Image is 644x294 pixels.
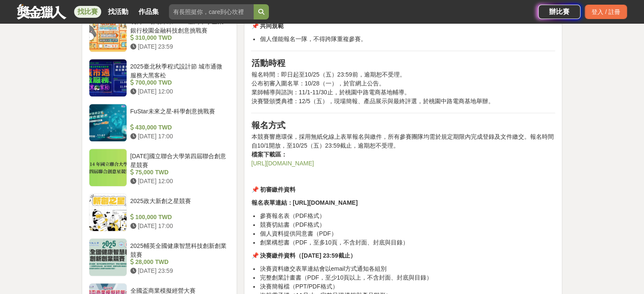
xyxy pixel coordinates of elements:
div: 2025臺北秋季程式設計節 城市通微服務大黑客松 [130,62,227,78]
a: [URL][DOMAIN_NAME] [251,160,314,167]
p: 報名時間：即日起至10/25（五）23:59前，逾期恕不受理。 公布初審入圍名單：10/28（一），於官網上公告。 業師輔導與諮詢：11/1-11/30止，於桃園中路電商基地輔導。 決賽暨頒獎典... [251,70,555,106]
strong: 活動時程 [251,58,285,68]
a: [DATE]國立聯合大學第四屆聯合創意星競賽 75,000 TWD [DATE] 12:00 [89,148,230,187]
div: 75,000 TWD [130,168,227,177]
a: 找活動 [105,6,132,18]
strong: 📌 共同規範 [251,22,284,29]
strong: 📌 決賽繳件資料（[DATE] 23:59截止） [251,252,356,259]
div: [DATE] 17:00 [130,132,227,141]
div: 100,000 TWD [130,213,227,222]
div: 28,000 TWD [130,258,227,267]
li: 參賽報名表（PDF格式） [260,212,555,220]
div: 430,000 TWD [130,123,227,132]
a: 辦比賽 [538,5,580,19]
strong: 報名表單連結：[URL][DOMAIN_NAME] [251,199,357,206]
strong: 檔案下載區： [251,151,287,158]
strong: 報名方式 [251,121,285,130]
div: [DATE] 23:59 [130,42,227,51]
li: 決賽簡報檔（PPT/PDF格式） [260,282,555,291]
div: 310,000 TWD [130,33,227,42]
input: 有長照挺你，care到心坎裡！青春出手，拍出照顧 影音徵件活動 [169,4,254,19]
li: 個人僅能報名一隊，不得跨隊重複參賽。 [260,35,555,44]
a: 作品集 [135,6,162,18]
a: 找比賽 [74,6,101,18]
a: 玩轉AI 引領未來 2025臺灣中小企業銀行校園金融科技創意挑戰賽 310,000 TWD [DATE] 23:59 [89,14,230,52]
div: FuStar未來之星-科學創意挑戰賽 [130,107,227,123]
li: 創業構想書（PDF，至多10頁，不含封面、封底與目錄） [260,238,555,247]
li: 完整創業計畫書（PDF，至少10頁以上，不含封面、封底與目錄） [260,273,555,282]
li: 個人資料提供同意書（PDF） [260,229,555,238]
div: [DATE] 12:00 [130,87,227,96]
a: 2025政大新創之星競賽 100,000 TWD [DATE] 17:00 [89,193,230,231]
li: 決賽資料繳交表單連結會以email方式通知各組別 [260,264,555,273]
a: FuStar未來之星-科學創意挑戰賽 430,000 TWD [DATE] 17:00 [89,104,230,142]
div: 登入 / 註冊 [585,5,627,19]
div: 2025政大新創之星競賽 [130,197,227,213]
div: [DATE] 17:00 [130,222,227,231]
div: [DATE] 23:59 [130,267,227,275]
div: 700,000 TWD [130,78,227,87]
li: 競賽切結書（PDF格式） [260,220,555,229]
div: [DATE] 12:00 [130,177,227,186]
div: 玩轉AI 引領未來 2025臺灣中小企業銀行校園金融科技創意挑戰賽 [130,17,227,33]
div: [DATE]國立聯合大學第四屆聯合創意星競賽 [130,152,227,168]
strong: 📌 初審繳件資料 [251,186,296,193]
p: 本競賽響應環保，採用無紙化線上表單報名與繳件，所有參賽團隊均需於規定期限內完成登錄及文件繳交。報名時間自10/1開放，至10/25（五）23:59截止，逾期恕不受理。 [251,132,555,168]
div: 2025輔英全國健康智慧科技創新創業競賽 [130,242,227,258]
a: 2025臺北秋季程式設計節 城市通微服務大黑客松 700,000 TWD [DATE] 12:00 [89,59,230,97]
a: 2025輔英全國健康智慧科技創新創業競賽 28,000 TWD [DATE] 23:59 [89,238,230,276]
